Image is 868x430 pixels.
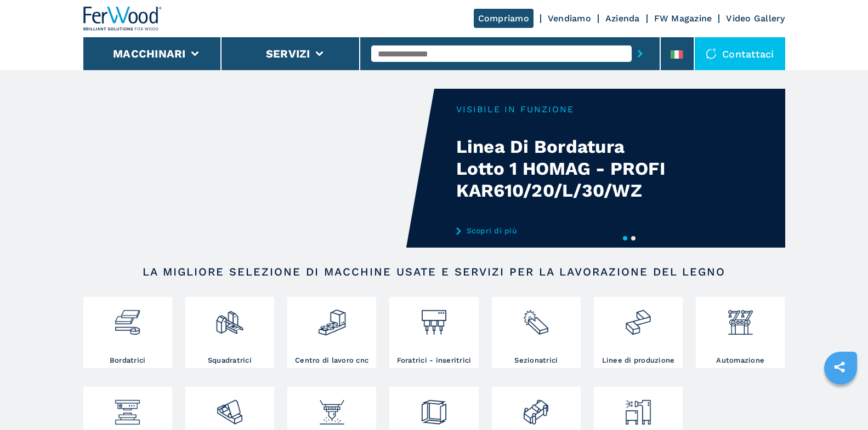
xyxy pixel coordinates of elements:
a: Sezionatrici [492,297,581,368]
iframe: Chat [821,381,860,422]
img: squadratrici_2.png [215,300,244,337]
img: pressa-strettoia.png [113,389,142,427]
button: 1 [623,236,627,240]
h2: LA MIGLIORE SELEZIONE DI MACCHINE USATE E SERVIZI PER LA LAVORAZIONE DEL LEGNO [118,265,750,278]
button: 2 [631,236,636,240]
img: lavorazione_porte_finestre_2.png [521,389,551,427]
h3: Squadratrici [208,356,252,365]
a: Centro di lavoro cnc [287,297,376,368]
a: Squadratrici [185,297,274,368]
a: Azienda [605,13,640,24]
img: aspirazione_1.png [623,389,653,427]
a: Foratrici - inseritrici [389,297,478,368]
h3: Linee di produzione [602,356,675,365]
a: Video Gallery [726,13,785,24]
video: Your browser does not support the video tag. [83,89,434,248]
a: Scopri di più [456,226,671,235]
button: Macchinari [113,47,186,60]
img: levigatrici_2.png [215,389,244,427]
button: Servizi [266,47,310,60]
div: Contattaci [695,37,785,70]
h3: Sezionatrici [514,356,558,365]
img: centro_di_lavoro_cnc_2.png [317,300,347,337]
a: Automazione [696,297,785,368]
button: submit-button [632,41,649,66]
img: foratrici_inseritrici_2.png [419,300,449,337]
img: sezionatrici_2.png [521,300,551,337]
a: Bordatrici [83,297,172,368]
a: FW Magazine [654,13,712,24]
a: sharethis [826,353,853,381]
img: automazione.png [726,300,755,337]
h3: Bordatrici [110,356,146,365]
a: Linee di produzione [594,297,683,368]
h3: Automazione [716,356,764,365]
img: linee_di_produzione_2.png [623,300,653,337]
img: bordatrici_1.png [113,300,142,337]
h3: Foratrici - inseritrici [397,356,472,365]
img: Contattaci [706,48,717,59]
a: Vendiamo [548,13,591,24]
img: verniciatura_1.png [317,389,347,427]
img: montaggio_imballaggio_2.png [419,389,449,427]
img: Ferwood [83,7,162,31]
a: Compriamo [474,9,534,28]
h3: Centro di lavoro cnc [295,356,368,365]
